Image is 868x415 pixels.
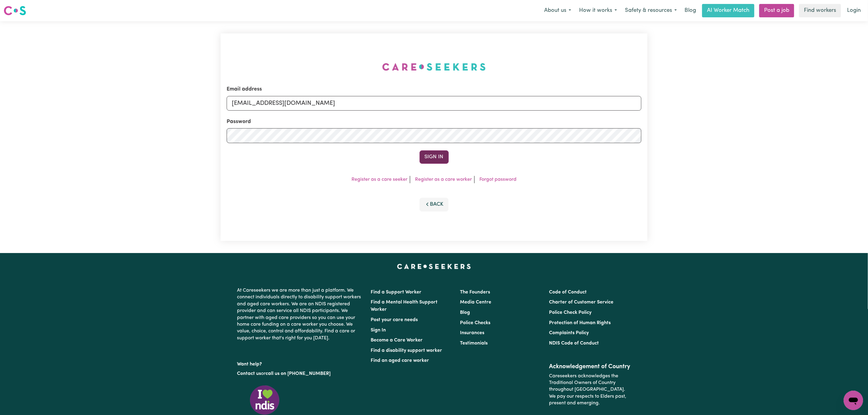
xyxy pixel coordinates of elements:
a: Blog [681,4,700,17]
a: Login [843,4,864,17]
button: Back [420,198,449,211]
a: Complaints Policy [549,331,589,335]
a: Careseekers logo [4,4,26,18]
a: Contact us [237,371,261,376]
a: Become a Care Worker [371,338,423,343]
p: or [237,368,364,379]
a: call us on [PHONE_NUMBER] [266,371,331,376]
button: Safety & resources [621,4,681,17]
a: Police Check Policy [549,310,592,315]
a: NDIS Code of Conduct [549,341,599,346]
a: Post your care needs [371,317,418,322]
a: Find a disability support worker [371,348,442,353]
a: Forgot password [479,177,516,182]
img: Careseekers logo [4,5,26,16]
a: Police Checks [460,321,490,325]
a: Find workers [799,4,841,17]
p: At Careseekers we are more than just a platform. We connect individuals directly to disability su... [237,285,364,344]
a: Code of Conduct [549,290,587,295]
h2: Acknowledgement of Country [549,363,631,370]
p: Want help? [237,358,364,368]
a: Find an aged care worker [371,358,429,363]
p: Careseekers acknowledges the Traditional Owners of Country throughout [GEOGRAPHIC_DATA]. We pay o... [549,370,631,409]
input: Email address [227,96,641,111]
label: Password [227,118,251,126]
a: AI Worker Match [702,4,754,17]
a: Charter of Customer Service [549,300,613,305]
button: How it works [575,4,621,17]
a: Find a Mental Health Support Worker [371,300,438,312]
a: The Founders [460,290,490,295]
a: Media Centre [460,300,491,305]
a: Careseekers home page [397,264,471,269]
a: Testimonials [460,341,488,346]
a: Register as a care worker [415,177,472,182]
a: Sign In [371,328,386,333]
button: Sign In [420,150,449,164]
a: Insurances [460,331,484,335]
iframe: Button to launch messaging window, conversation in progress [844,391,863,410]
a: Protection of Human Rights [549,321,611,325]
a: Find a Support Worker [371,290,422,295]
a: Blog [460,310,470,315]
a: Register as a care seeker [352,177,407,182]
button: About us [540,4,575,17]
a: Post a job [759,4,794,17]
label: Email address [227,85,262,93]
